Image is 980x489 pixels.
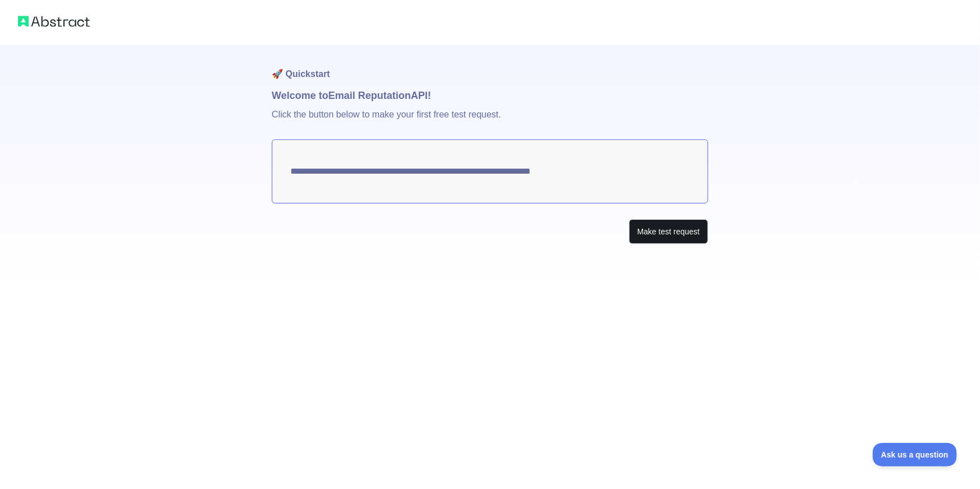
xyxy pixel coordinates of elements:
h1: 🚀 Quickstart [272,45,708,88]
p: Click the button below to make your first free test request. [272,103,708,139]
iframe: Toggle Customer Support [873,443,958,467]
button: Make test request [629,219,708,244]
img: Abstract logo [18,13,90,29]
h1: Welcome to Email Reputation API! [272,88,708,103]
